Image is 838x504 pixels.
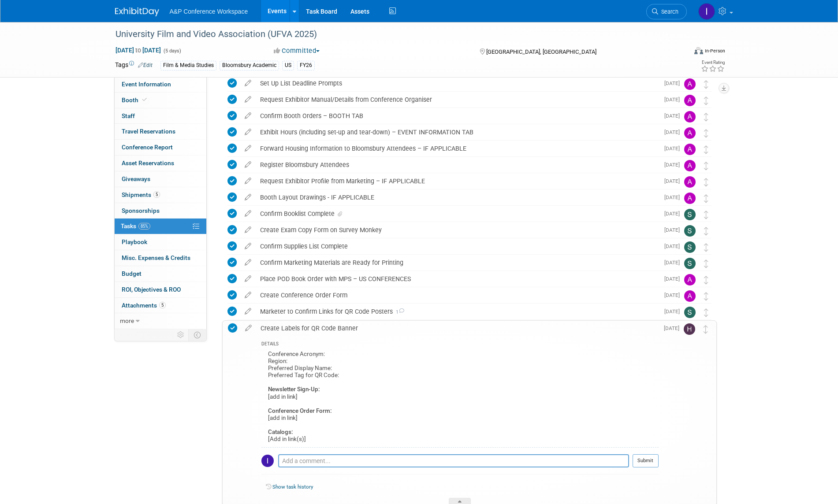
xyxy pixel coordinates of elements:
a: edit [240,259,256,267]
i: Move task [704,178,708,186]
img: Format-Inperson.png [694,47,703,54]
i: Move task [704,194,708,203]
img: Shereen Muhyeddeen [684,258,696,269]
span: Event Information [122,81,171,88]
span: Booth [122,96,149,104]
span: Budget [122,270,142,277]
span: [DATE] [664,211,684,217]
div: Exhibit Hours (including set-up and tear-down) – EVENT INFORMATION TAB [256,125,659,140]
i: Move task [704,276,708,284]
a: edit [240,242,256,250]
span: [DATE] [664,276,684,282]
span: [DATE] [664,194,684,200]
div: Film & Media Studies [160,61,216,70]
div: Place POD Book Order with MPS – US CONFERENCES [256,271,659,286]
div: FY26 [297,61,315,70]
span: Staff [122,112,135,119]
img: Ira Sumarno [261,455,274,467]
span: Shipments [122,191,160,198]
img: Amanda Oney [684,176,696,188]
img: Amanda Oney [684,160,696,171]
a: edit [240,226,256,234]
i: Move task [704,292,708,300]
span: more [120,317,134,324]
span: [DATE] [664,129,684,135]
a: Asset Reservations [115,156,206,171]
a: edit [240,128,256,136]
span: Playbook [122,238,147,245]
span: A&P Conference Workspace [170,8,248,15]
div: Bloomsbury Academic [220,61,279,70]
a: edit [240,291,256,299]
i: Move task [704,80,708,89]
a: edit [240,210,256,218]
a: Sponsorships [115,203,206,219]
div: Request Exhibitor Manual/Details from Conference Organiser [256,92,659,107]
span: Misc. Expenses & Credits [122,254,190,261]
div: Conference Acronym: Region: Preferred Display Name: Preferred Tag for QR Code: [add in link] [add... [261,348,659,447]
a: Booth [115,93,206,108]
a: Edit [138,62,153,68]
a: Giveaways [115,171,206,187]
a: Show task history [272,484,313,490]
span: [DATE] [664,80,684,86]
img: Shereen Muhyeddeen [684,241,696,253]
img: ExhibitDay [115,7,159,16]
span: Sponsorships [122,207,160,214]
td: Personalize Event Tab Strip [173,329,189,341]
span: [DATE] [664,259,684,266]
i: Move task [704,129,708,137]
div: Create Labels for QR Code Banner [256,321,659,336]
td: Tags [115,60,153,70]
span: 5 [153,191,160,198]
span: [DATE] [DATE] [115,46,161,54]
a: Event Information [115,77,206,92]
div: University Film and Video Association (UFVA 2025) [112,26,674,42]
span: 1 [393,309,404,315]
div: Create Exam Copy Form on Survey Monkey [256,222,659,237]
a: edit [240,308,256,315]
span: [DATE] [664,325,684,331]
i: Move task [704,308,708,317]
img: Amanda Oney [684,274,696,285]
span: Attachments [122,302,166,309]
span: Tasks [121,222,150,230]
span: Giveaways [122,175,150,182]
span: [DATE] [664,227,684,233]
a: edit [241,324,256,332]
div: Confirm Supplies List Complete [256,239,659,254]
span: Search [658,8,678,15]
b: Conference Order Form: [268,408,332,414]
div: Set Up List Deadline Prompts [256,76,659,91]
i: Move task [704,96,708,105]
a: ROI, Objectives & ROO [115,282,206,297]
span: Conference Report [122,144,173,151]
span: 85% [138,223,150,230]
div: Confirm Marketing Materials are Ready for Printing [256,255,659,270]
span: [DATE] [664,178,684,184]
a: edit [240,112,256,120]
b: Catalogs: [268,429,293,435]
span: [GEOGRAPHIC_DATA], [GEOGRAPHIC_DATA] [486,48,596,55]
a: Playbook [115,234,206,250]
span: [DATE] [664,113,684,119]
button: Committed [271,46,323,56]
img: Amanda Oney [684,111,696,122]
i: Move task [704,325,708,334]
img: Shereen Muhyeddeen [684,209,696,220]
img: Amanda Oney [684,144,696,155]
span: [DATE] [664,162,684,168]
img: Amanda Oney [684,290,696,302]
a: Staff [115,108,206,124]
a: edit [240,145,256,152]
div: Confirm Booth Orders – BOOTH TAB [256,108,659,123]
div: DETAILS [261,341,659,348]
span: Asset Reservations [122,159,174,167]
a: Tasks85% [115,219,206,234]
img: Shereen Muhyeddeen [684,307,696,318]
img: Samantha Klein [684,225,696,237]
span: 5 [159,302,166,308]
a: Attachments5 [115,298,206,313]
i: Move task [704,113,708,121]
td: Toggle Event Tabs [188,329,206,341]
